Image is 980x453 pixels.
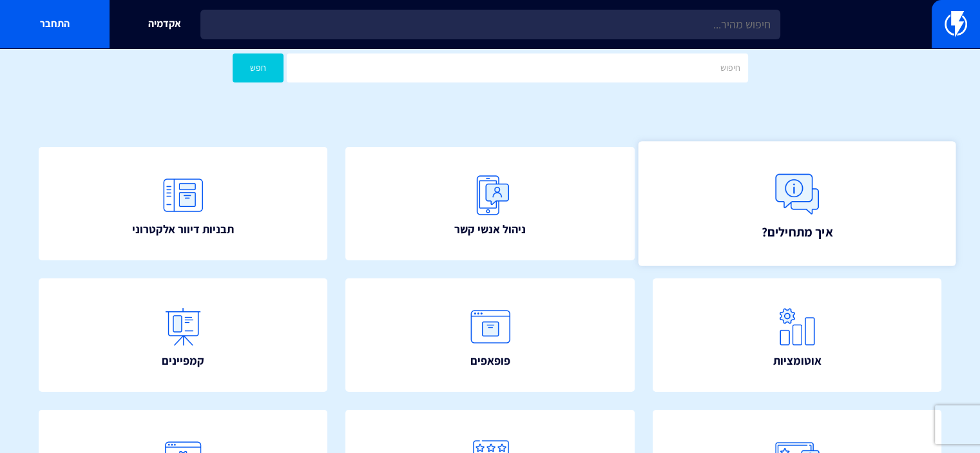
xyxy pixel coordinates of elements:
[345,147,634,260] a: ניהול אנשי קשר
[162,352,204,369] span: קמפיינים
[287,53,747,82] input: חיפוש
[773,352,821,369] span: אוטומציות
[200,10,780,39] input: חיפוש מהיר...
[470,352,510,369] span: פופאפים
[39,147,327,260] a: תבניות דיוור אלקטרוני
[233,53,284,82] button: חפש
[653,278,941,392] a: אוטומציות
[638,141,956,266] a: איך מתחילים?
[761,222,832,240] span: איך מתחילים?
[454,221,526,238] span: ניהול אנשי קשר
[345,278,634,392] a: פופאפים
[132,221,234,238] span: תבניות דיוור אלקטרוני
[39,278,327,392] a: קמפיינים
